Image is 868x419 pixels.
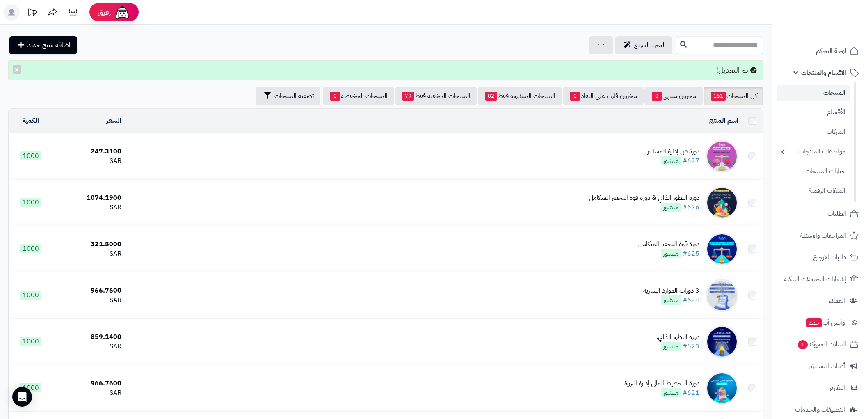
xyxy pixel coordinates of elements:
[777,313,863,332] a: وآتس آبجديد
[256,87,320,105] button: تصفية المنتجات
[56,295,121,305] div: SAR
[683,202,699,212] a: #626
[797,339,846,350] span: السلات المتروكة
[777,291,863,311] a: العملاء
[656,332,699,342] div: دورة التطور الذاتي.
[56,342,121,351] div: SAR
[644,87,703,105] a: مخزون منتهي0
[56,147,121,156] div: 247.3100
[114,4,130,21] img: ai-face.png
[777,103,850,121] a: الأقسام
[661,295,681,305] span: منشور
[777,41,863,61] a: لوحة التحكم
[570,92,580,101] span: 0
[706,233,738,266] img: دورة قوة التحفيز المتكامل
[706,186,738,219] img: دورة التطور الذاتي & دورة قوة التحفيز المتكامل
[777,123,850,141] a: الماركات
[829,382,845,394] span: التقارير
[806,317,845,328] span: وآتس آب
[784,273,846,285] span: إشعارات التحويلات البنكية
[795,404,845,415] span: التطبيقات والخدمات
[777,204,863,224] a: الطلبات
[615,36,672,54] a: التحرير لسريع
[829,295,845,307] span: العملاء
[638,240,699,249] div: دورة قوة التحفيز المتكامل
[683,156,699,166] a: #627
[706,372,738,405] img: دورة التخطيط المالي إدارة الثروة
[13,65,21,74] button: ×
[683,388,699,398] a: #621
[56,286,121,295] div: 966.7600
[624,379,699,388] div: دورة التخطيط المالي إدارة الثروة
[661,156,681,165] span: منشور
[706,279,738,312] img: 3 دورات الموارد البشرية
[27,40,71,50] span: اضافة منتج جديد
[809,360,845,372] span: أدوات التسويق
[98,7,111,17] span: رفيق
[20,291,41,300] span: 1000
[106,116,121,126] a: السعر
[711,92,726,101] span: 161
[683,295,699,305] a: #624
[704,87,763,105] a: كل المنتجات161
[563,87,644,105] a: مخزون قارب على النفاذ0
[20,198,41,207] span: 1000
[56,193,121,203] div: 1074.1900
[777,226,863,245] a: المراجعات والأسئلة
[652,92,662,101] span: 0
[8,60,763,80] div: تم التعديل!
[812,19,860,37] img: logo-2.png
[56,203,121,212] div: SAR
[56,379,121,388] div: 966.7600
[777,85,850,101] a: المنتجات
[777,143,850,160] a: مواصفات المنتجات
[661,249,681,258] span: منشور
[706,140,738,173] img: دورة فن إدارة المشاعر
[777,334,863,354] a: السلات المتروكة1
[323,87,394,105] a: المنتجات المخفضة0
[801,67,846,78] span: الأقسام والمنتجات
[56,249,121,259] div: SAR
[478,87,562,105] a: المنتجات المنشورة فقط82
[56,332,121,342] div: 859.1400
[827,208,846,220] span: الطلبات
[777,269,863,289] a: إشعارات التحويلات البنكية
[589,193,699,203] div: دورة التطور الذاتي & دورة قوة التحفيز المتكامل
[20,244,41,253] span: 1000
[56,240,121,249] div: 321.5000
[777,356,863,376] a: أدوات التسويق
[23,116,39,126] a: الكمية
[643,286,699,295] div: 3 دورات الموارد البشرية
[777,163,850,180] a: خيارات المنتجات
[683,341,699,351] a: #623
[402,92,414,101] span: 79
[806,318,822,327] span: جديد
[274,91,314,101] span: تصفية المنتجات
[22,4,42,23] a: تحديثات المنصة
[813,252,846,263] span: طلبات الإرجاع
[395,87,477,105] a: المنتجات المخفية فقط79
[9,36,77,54] a: اضافة منتج جديد
[661,203,681,212] span: منشور
[56,156,121,166] div: SAR
[777,247,863,267] a: طلبات الإرجاع
[56,388,121,398] div: SAR
[816,45,846,57] span: لوحة التحكم
[706,325,738,358] img: دورة التطور الذاتي.
[709,116,738,126] a: اسم المنتج
[20,383,41,392] span: 1000
[661,388,681,397] span: منشور
[798,340,808,349] span: 1
[20,337,41,346] span: 1000
[20,151,41,160] span: 1000
[777,182,850,200] a: الملفات الرقمية
[777,378,863,398] a: التقارير
[800,230,846,241] span: المراجعات والأسئلة
[634,40,666,50] span: التحرير لسريع
[485,92,497,101] span: 82
[647,147,699,156] div: دورة فن إدارة المشاعر
[330,92,340,101] span: 0
[661,342,681,351] span: منشور
[12,387,32,407] div: Open Intercom Messenger
[683,249,699,259] a: #625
